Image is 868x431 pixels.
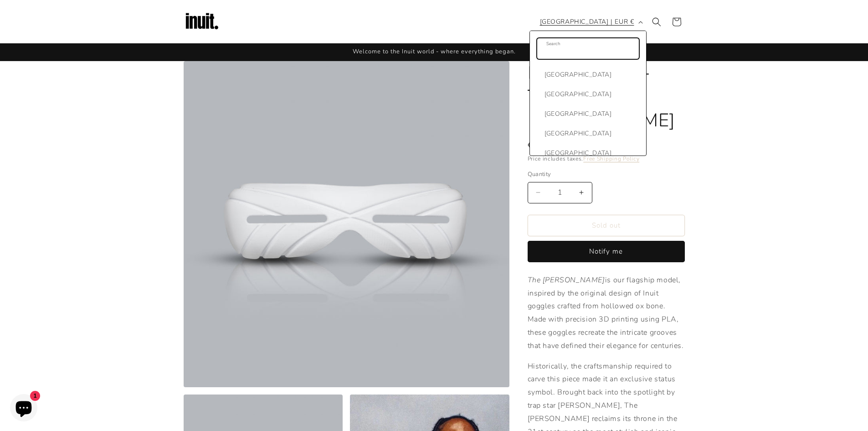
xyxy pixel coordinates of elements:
img: Inuit Logo [184,4,220,40]
span: [GEOGRAPHIC_DATA] [544,69,637,80]
em: The [PERSON_NAME] [528,275,605,285]
span: [GEOGRAPHIC_DATA] [544,147,637,159]
a: [GEOGRAPHIC_DATA] [530,124,646,143]
inbox-online-store-chat: Shopify online store chat [7,394,40,424]
summary: Search [647,12,667,32]
input: Search [537,38,639,59]
a: [GEOGRAPHIC_DATA] [530,104,646,124]
label: Quantity [528,170,685,179]
span: [GEOGRAPHIC_DATA] [544,128,637,139]
span: [GEOGRAPHIC_DATA] [544,108,637,119]
a: [GEOGRAPHIC_DATA] [530,84,646,104]
a: [GEOGRAPHIC_DATA] [530,143,646,163]
span: [GEOGRAPHIC_DATA] [544,88,637,100]
span: [GEOGRAPHIC_DATA] | EUR € [540,17,634,26]
button: Notify me [528,241,685,262]
p: is our flagship model, inspired by the original design of Inuit goggles crafted from hollowed ox ... [528,274,685,353]
span: Welcome to the Inuit world - where everything began. [353,47,516,56]
span: €49,00 EUR [528,139,579,151]
a: [GEOGRAPHIC_DATA] [530,65,646,84]
h1: Inuit Goggles - The [PERSON_NAME] [528,61,685,132]
div: Price includes taxes. [528,154,685,163]
a: Free Shipping Policy [583,155,639,162]
button: Sold out [528,215,685,236]
button: [GEOGRAPHIC_DATA] | EUR € [534,13,647,31]
div: Announcement [184,43,685,61]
